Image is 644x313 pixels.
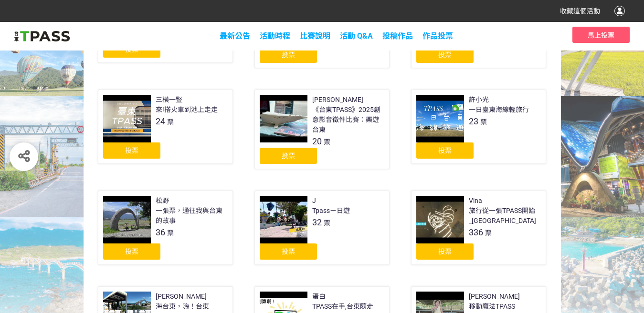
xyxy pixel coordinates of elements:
span: 24 [156,116,165,126]
a: 松野一張票，通往我與台東的故事36票投票 [98,191,233,265]
span: 票 [324,219,330,227]
span: 336 [469,227,483,237]
a: 活動 Q&A [340,31,373,40]
span: 32 [312,217,322,227]
div: [PERSON_NAME] [469,292,520,302]
span: 票 [480,118,487,126]
span: 票 [485,229,492,237]
a: 許小光一日臺東海線輕旅行23票投票 [411,90,546,164]
span: 投票 [125,147,138,154]
span: 投票 [282,248,295,255]
div: 蛋白 [312,292,326,302]
div: 海台東，嗨！台東 [156,302,209,312]
div: 三橫一豎 [156,95,182,105]
a: JTpassㄧ日遊32票投票 [254,191,390,265]
span: 票 [324,138,330,146]
div: 一日臺東海線輕旅行 [469,105,529,115]
span: 投票 [282,51,295,59]
span: 作品投票 [422,31,453,40]
span: 投票 [438,147,452,154]
div: 移動魔法TPASS [469,302,515,312]
a: 活動時程 [260,31,290,40]
button: 馬上投票 [572,27,630,43]
a: Vina旅行從一張TPASS開始_[GEOGRAPHIC_DATA]336票投票 [411,191,546,265]
a: 最新公告 [220,31,250,40]
div: Vina [469,196,482,206]
span: 投票 [438,51,452,59]
div: Tpassㄧ日遊 [312,206,350,216]
span: 票 [167,229,174,237]
div: 許小光 [469,95,489,105]
div: 旅行從一張TPASS開始_[GEOGRAPHIC_DATA] [469,206,541,226]
div: [PERSON_NAME] [312,95,363,105]
span: 投票 [438,248,452,255]
div: 《台東TPASS》2025創意影音徵件比賽：樂遊台東 [312,105,384,135]
div: J [312,196,316,206]
span: 投稿作品 [382,31,413,40]
div: 來!搭火車到池上走走 [156,105,218,115]
span: 馬上投票 [588,31,614,39]
a: 三橫一豎來!搭火車到池上走走24票投票 [98,90,233,164]
div: 松野 [156,196,169,206]
img: 2025創意影音/圖文徵件比賽「用TPASS玩轉台東」 [14,29,70,43]
a: 比賽說明 [300,31,330,40]
a: [PERSON_NAME]《台東TPASS》2025創意影音徵件比賽：樂遊台東20票投票 [254,90,390,169]
span: 20 [312,136,322,146]
span: 票 [167,118,174,126]
span: 投票 [125,248,138,255]
div: [PERSON_NAME] [156,292,207,302]
span: 投票 [282,152,295,160]
div: TPASS在手,台東隨走 [312,302,373,312]
span: 收藏這個活動 [560,7,600,15]
div: 一張票，通往我與台東的故事 [156,206,228,226]
span: 36 [156,227,165,237]
span: 23 [469,116,478,126]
